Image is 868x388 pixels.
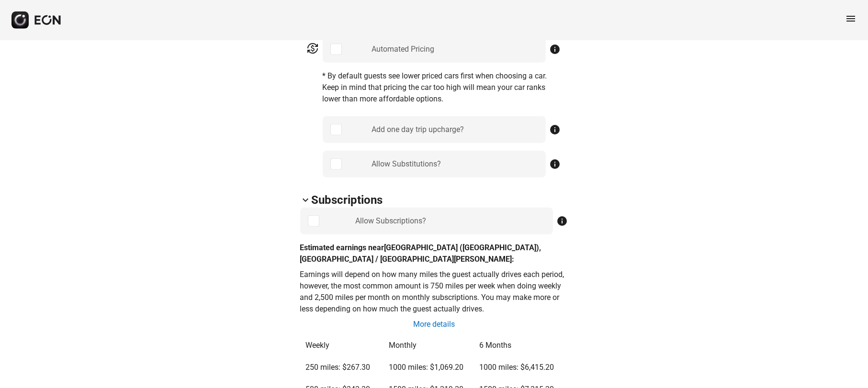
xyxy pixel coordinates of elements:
p: Earnings will depend on how many miles the guest actually drives each period, however, the most c... [300,269,568,315]
div: Allow Subscriptions? [355,215,426,227]
th: 6 Months [474,335,567,356]
div: Automated Pricing [372,44,434,55]
span: menu [845,13,857,24]
th: Monthly [384,335,474,356]
td: 1000 miles: $1,069.20 [384,357,474,378]
span: info [550,44,561,55]
th: Weekly [301,335,383,356]
td: 1000 miles: $6,415.20 [474,357,567,378]
h2: Subscriptions [312,192,383,208]
span: info [550,124,561,135]
div: Add one day trip upcharge? [372,124,464,135]
span: keyboard_arrow_down [300,194,312,206]
p: Estimated earnings near [GEOGRAPHIC_DATA] ([GEOGRAPHIC_DATA]), [GEOGRAPHIC_DATA] / [GEOGRAPHIC_DA... [300,242,568,265]
a: More details [412,319,456,330]
div: Allow Substitutions? [372,158,441,170]
p: * By default guests see lower priced cars first when choosing a car. Keep in mind that pricing th... [323,70,561,105]
span: info [550,158,561,170]
span: info [557,215,568,227]
span: currency_exchange [307,43,319,54]
td: 250 miles: $267.30 [301,357,383,378]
